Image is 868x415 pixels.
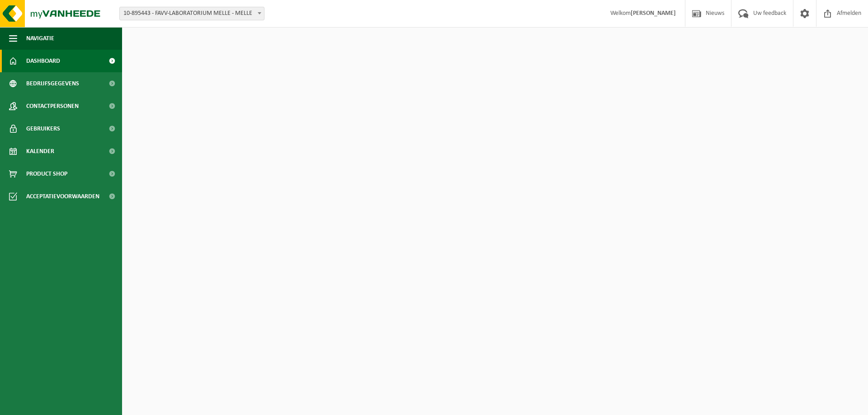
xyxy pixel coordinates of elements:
[26,95,79,117] span: Contactpersonen
[26,185,99,208] span: Acceptatievoorwaarden
[119,7,264,20] span: 10-895443 - FAVV-LABORATORIUM MELLE - MELLE
[120,7,264,20] span: 10-895443 - FAVV-LABORATORIUM MELLE - MELLE
[26,50,60,72] span: Dashboard
[631,10,676,17] strong: [PERSON_NAME]
[26,27,54,50] span: Navigatie
[26,117,60,140] span: Gebruikers
[26,163,67,185] span: Product Shop
[26,72,79,95] span: Bedrijfsgegevens
[26,140,54,163] span: Kalender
